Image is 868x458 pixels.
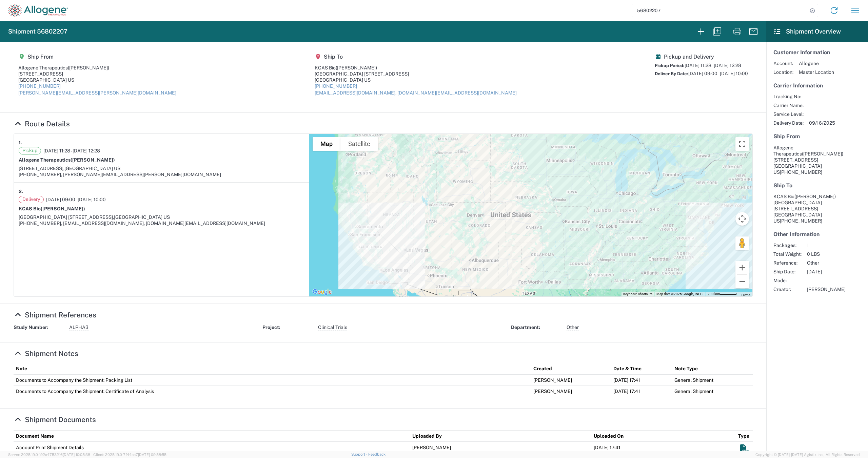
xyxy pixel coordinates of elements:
span: [STREET_ADDRESS] [773,157,818,163]
a: Hide Details [14,349,78,358]
address: [GEOGRAPHIC_DATA] US [773,145,861,175]
th: Note [14,363,531,374]
th: Date & Time [611,363,672,374]
button: Zoom out [735,275,749,288]
td: General Shipment [672,386,753,397]
span: [DATE] [807,269,846,275]
h5: Carrier Information [773,82,861,89]
div: [GEOGRAPHIC_DATA] US [315,77,517,83]
span: [PHONE_NUMBER] [780,169,822,175]
span: Account: [773,60,793,66]
button: Map Scale: 200 km per 48 pixels [706,292,739,296]
span: Reference: [773,260,802,266]
span: [DATE] 11:28 - [DATE] 12:28 [685,63,741,68]
div: KCAS Bio [315,65,517,71]
span: Location: [773,69,793,75]
span: ([PERSON_NAME]) [71,157,115,163]
h5: Customer Information [773,49,861,56]
button: Show satellite imagery [340,137,378,151]
span: [DATE] 10:05:38 [63,453,90,457]
span: 0 LBS [807,251,846,257]
strong: 2. [19,187,23,196]
a: [EMAIL_ADDRESS][DOMAIN_NAME], [DOMAIN_NAME][EMAIL_ADDRESS][DOMAIN_NAME] [315,90,517,96]
button: Map camera controls [735,212,749,226]
span: Delivery Date: [773,120,804,126]
a: Open this area in Google Maps (opens a new window) [311,288,333,296]
strong: Study Number: [14,324,64,331]
div: [GEOGRAPHIC_DATA] US [18,77,176,83]
a: Terms [741,293,750,297]
td: [PERSON_NAME] [410,442,591,456]
address: [GEOGRAPHIC_DATA] US [773,193,861,224]
td: Account Print Shipment Details [14,442,410,456]
span: Pickup [19,147,41,154]
h5: Ship To [315,54,517,60]
span: Other [807,260,846,266]
strong: KCAS Bio [19,206,85,211]
span: Delivery [19,196,44,203]
h5: Ship From [773,133,861,140]
h5: Pickup and Delivery [655,54,748,60]
span: [DATE] 09:58:55 [138,453,166,457]
h2: Shipment 56802207 [8,27,67,36]
span: Creator: [773,286,802,292]
span: ([PERSON_NAME]) [336,65,377,70]
td: [PERSON_NAME] [531,386,611,397]
span: ([PERSON_NAME]) [802,151,843,157]
a: Feedback [368,452,386,456]
span: [DATE] 09:00 - [DATE] 10:00 [46,196,106,203]
a: [PHONE_NUMBER] [315,83,357,89]
a: Hide Details [14,120,70,128]
span: [PERSON_NAME] [807,286,846,292]
span: Map data ©2025 Google, INEGI [656,292,704,296]
td: [DATE] 17:41 [611,386,672,397]
span: Client: 2025.19.0-7f44ea7 [93,453,166,457]
a: [PERSON_NAME][EMAIL_ADDRESS][PERSON_NAME][DOMAIN_NAME] [18,90,176,96]
input: Shipment, tracking or reference number [632,4,808,17]
span: ([PERSON_NAME]) [794,194,836,199]
span: Packages: [773,242,802,248]
div: [GEOGRAPHIC_DATA] [STREET_ADDRESS] [315,71,517,77]
th: Note Type [672,363,753,374]
span: Mode: [773,277,802,284]
span: Ship Date: [773,269,802,275]
span: Clinical Trials [318,324,347,331]
td: Documents to Accompany the Shipment: Packing List [14,374,531,386]
span: Deliver By Date: [655,71,688,76]
span: ([PERSON_NAME]) [41,206,85,211]
img: allogene [8,4,68,17]
a: Hide Details [14,415,96,424]
span: 200 km [708,292,719,296]
td: [DATE] 17:41 [611,374,672,386]
span: KCAS Bio [GEOGRAPHIC_DATA] [STREET_ADDRESS] [773,194,836,211]
img: Google [311,288,333,296]
span: Allogene Therapeutics [773,145,802,157]
span: [STREET_ADDRESS], [19,166,64,171]
span: Master Location [799,69,834,75]
span: ([PERSON_NAME]) [68,65,109,70]
div: [PHONE_NUMBER], [EMAIL_ADDRESS][DOMAIN_NAME], [DOMAIN_NAME][EMAIL_ADDRESS][DOMAIN_NAME] [19,220,304,226]
a: Support [351,452,368,456]
a: Hide Details [14,311,96,319]
span: Copyright © [DATE]-[DATE] Agistix Inc., All Rights Reserved [755,452,860,458]
h5: Other Information [773,231,861,237]
button: Show street map [313,137,340,151]
th: Document Name [14,430,410,442]
span: Total Weight: [773,251,802,257]
strong: 1. [19,139,22,147]
th: Created [531,363,611,374]
th: Uploaded By [410,430,591,442]
span: [GEOGRAPHIC_DATA] US [114,214,170,220]
th: Uploaded On [591,430,736,442]
header: Shipment Overview [766,21,868,42]
h5: Ship From [18,54,176,60]
strong: Department: [511,324,562,331]
button: Drag Pegman onto the map to open Street View [735,236,749,250]
td: [PERSON_NAME] [531,374,611,386]
span: [PHONE_NUMBER] [780,218,822,224]
td: General Shipment [672,374,753,386]
th: Type [736,430,753,442]
td: Documents to Accompany the Shipment: Certificate of Analysis [14,386,531,397]
span: [GEOGRAPHIC_DATA] US [64,166,120,171]
span: 1 [807,242,846,248]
